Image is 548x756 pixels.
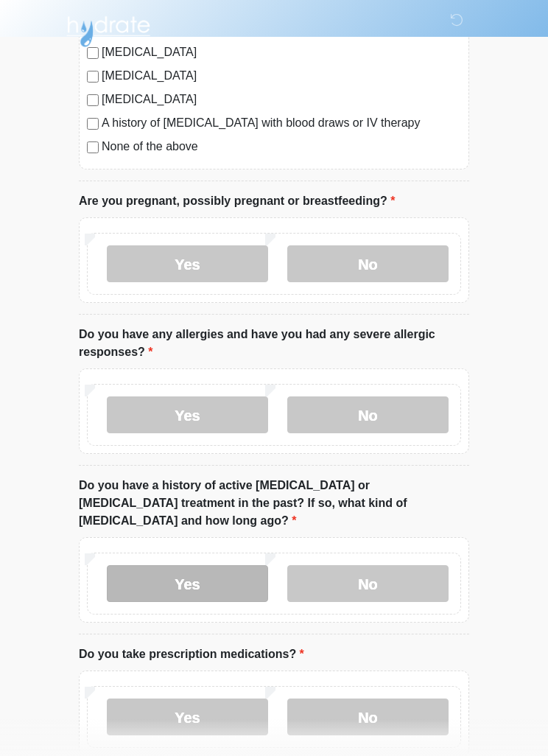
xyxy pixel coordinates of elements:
label: Yes [107,699,268,735]
label: Yes [107,245,268,282]
input: [MEDICAL_DATA] [87,71,99,83]
label: Do you have any allergies and have you had any severe allergic responses? [79,326,469,361]
img: Hydrate IV Bar - Scottsdale Logo [64,11,152,48]
label: [MEDICAL_DATA] [102,91,461,108]
label: No [287,699,449,735]
label: A history of [MEDICAL_DATA] with blood draws or IV therapy [102,114,461,132]
label: Are you pregnant, possibly pregnant or breastfeeding? [79,192,395,210]
label: [MEDICAL_DATA] [102,67,461,85]
label: Yes [107,396,268,433]
input: None of the above [87,141,99,153]
label: No [287,245,449,282]
input: [MEDICAL_DATA] [87,94,99,106]
label: Do you have a history of active [MEDICAL_DATA] or [MEDICAL_DATA] treatment in the past? If so, wh... [79,477,469,530]
label: No [287,565,449,602]
label: Do you take prescription medications? [79,645,304,663]
label: No [287,396,449,433]
label: None of the above [102,138,461,155]
input: A history of [MEDICAL_DATA] with blood draws or IV therapy [87,118,99,130]
label: Yes [107,565,268,602]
